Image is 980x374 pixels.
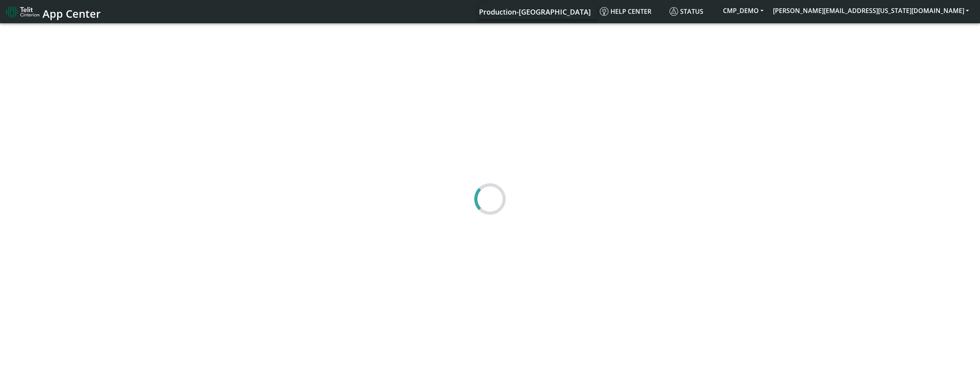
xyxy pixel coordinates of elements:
[600,7,608,16] img: knowledge.svg
[479,4,590,19] a: Your current platform instance
[718,4,768,18] button: CMP_DEMO
[479,7,591,17] span: Production-[GEOGRAPHIC_DATA]
[669,7,703,16] span: Status
[669,7,678,16] img: status.svg
[600,7,651,16] span: Help center
[597,4,666,19] a: Help center
[6,3,100,20] a: App Center
[666,4,718,19] a: Status
[43,6,101,21] span: App Center
[6,6,39,18] img: logo-telit-cinterion-gw-new.png
[768,4,974,18] button: [PERSON_NAME][EMAIL_ADDRESS][US_STATE][DOMAIN_NAME]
